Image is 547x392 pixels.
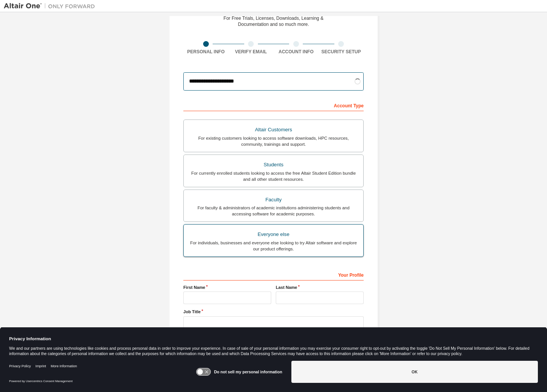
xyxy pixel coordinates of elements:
label: Job Title [183,309,364,315]
div: Faculty [188,194,359,205]
div: For Free Trials, Licenses, Downloads, Learning & Documentation and so much more. [224,15,324,27]
div: Your Profile [183,268,364,280]
label: First Name [183,284,271,290]
div: Account Info [273,49,319,55]
div: Verify Email [229,49,274,55]
div: Everyone else [188,229,359,240]
div: Students [188,159,359,170]
label: Last Name [276,284,364,290]
div: Security Setup [319,49,364,55]
div: Account Type [183,99,364,111]
div: For currently enrolled students looking to access the free Altair Student Edition bundle and all ... [188,170,359,182]
div: Altair Customers [188,124,359,135]
div: Personal Info [183,49,229,55]
div: For faculty & administrators of academic institutions administering students and accessing softwa... [188,205,359,217]
div: For individuals, businesses and everyone else looking to try Altair software and explore our prod... [188,240,359,252]
img: Altair One [4,2,99,10]
div: For existing customers looking to access software downloads, HPC resources, community, trainings ... [188,135,359,147]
